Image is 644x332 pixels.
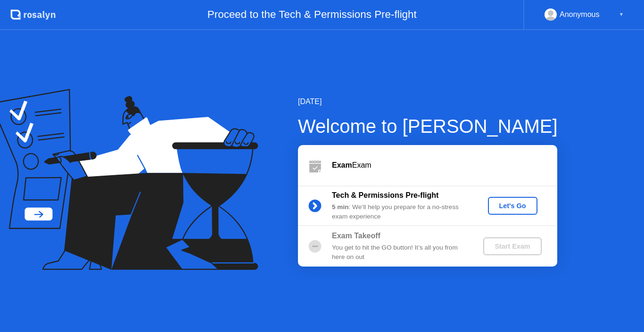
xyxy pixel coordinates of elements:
[332,160,557,171] div: Exam
[332,191,438,199] b: Tech & Permissions Pre-flight
[487,243,537,250] div: Start Exam
[332,243,468,262] div: You get to hit the GO button! It’s all you from here on out
[298,112,558,140] div: Welcome to [PERSON_NAME]
[483,237,541,255] button: Start Exam
[492,202,534,210] div: Let's Go
[332,232,380,240] b: Exam Takeoff
[560,8,600,21] div: Anonymous
[298,96,558,107] div: [DATE]
[488,197,537,215] button: Let's Go
[332,202,468,222] div: : We’ll help you prepare for a no-stress exam experience
[332,203,349,211] b: 5 min
[619,8,624,21] div: ▼
[332,161,352,169] b: Exam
